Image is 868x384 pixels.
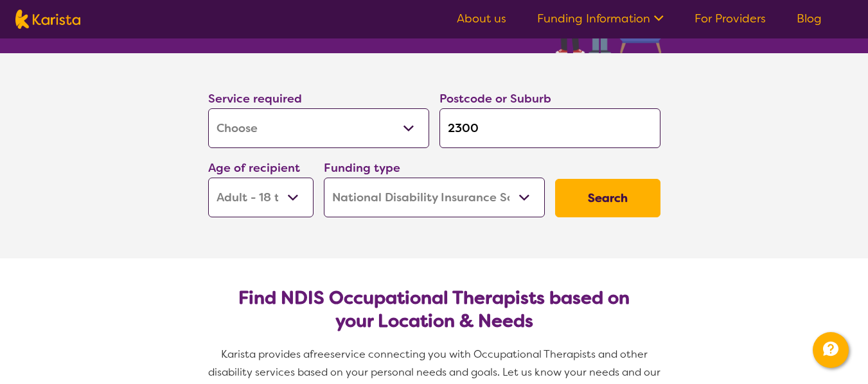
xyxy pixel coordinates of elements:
img: Karista logo [15,10,80,29]
label: Age of recipient [208,160,300,176]
label: Service required [208,91,302,106]
input: Type [439,108,660,148]
h2: Find NDIS Occupational Therapists based on your Location & Needs [218,287,650,333]
button: Channel Menu [813,332,849,368]
a: Funding Information [537,11,664,26]
label: Funding type [324,160,400,176]
span: Karista provides a [221,347,310,361]
a: Blog [797,11,822,26]
a: For Providers [695,11,766,26]
label: Postcode or Suburb [439,91,551,106]
button: Search [555,179,660,217]
span: free [310,347,330,361]
a: About us [457,11,506,26]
